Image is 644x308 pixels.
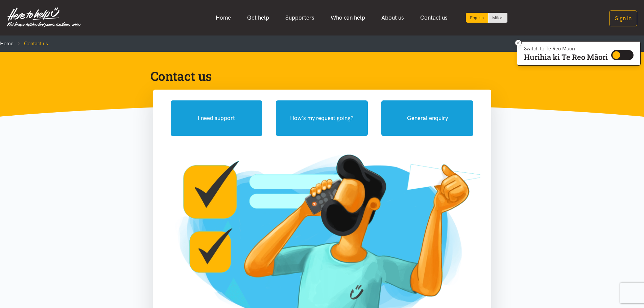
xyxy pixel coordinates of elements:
p: Switch to Te Reo Māori [524,47,608,51]
li: Contact us [14,40,48,48]
a: Who can help [323,10,373,25]
a: Supporters [277,10,323,25]
a: Contact us [412,10,456,25]
div: Current language [466,13,488,23]
a: Get help [239,10,277,25]
p: Hurihia ki Te Reo Māori [524,54,608,60]
button: Sign in [609,10,637,26]
h1: Contact us [150,68,483,84]
img: Home [7,7,81,28]
a: Switch to Te Reo Māori [488,13,507,23]
button: How's my request going? [276,100,368,136]
button: I need support [171,100,263,136]
button: General enquiry [381,100,473,136]
div: Language toggle [466,13,508,23]
a: Home [208,10,239,25]
a: About us [373,10,412,25]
